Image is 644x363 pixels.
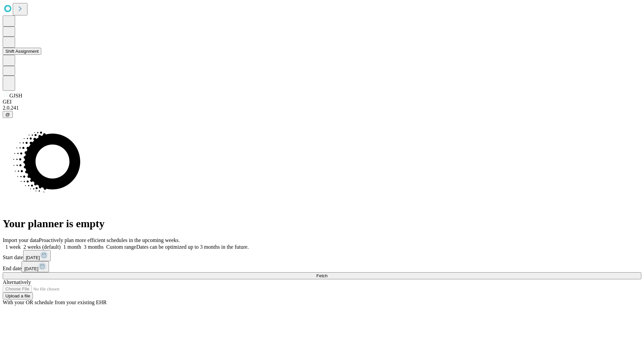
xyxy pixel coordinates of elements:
[3,217,641,230] h1: Your planner is empty
[63,244,81,250] span: 1 month
[3,272,641,279] button: Fetch
[9,93,22,98] span: GJSH
[3,105,641,111] div: 2.0.241
[84,244,104,250] span: 3 months
[23,244,61,250] span: 2 weeks (default)
[3,279,31,285] span: Alternatively
[24,266,38,271] span: [DATE]
[3,261,641,272] div: End date
[106,244,136,250] span: Custom range
[5,112,10,117] span: @
[3,250,641,261] div: Start date
[21,261,49,272] button: [DATE]
[3,292,33,299] button: Upload a file
[3,99,641,105] div: GEI
[5,244,21,250] span: 1 week
[26,255,40,260] span: [DATE]
[39,237,180,243] span: Proactively plan more efficient schedules in the upcoming weeks.
[3,237,39,243] span: Import your data
[316,273,327,278] span: Fetch
[3,111,13,118] button: @
[3,299,107,305] span: With your OR schedule from your existing EHR
[136,244,249,250] span: Dates can be optimized up to 3 months in the future.
[3,48,41,55] button: Shift Assignment
[23,250,51,261] button: [DATE]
